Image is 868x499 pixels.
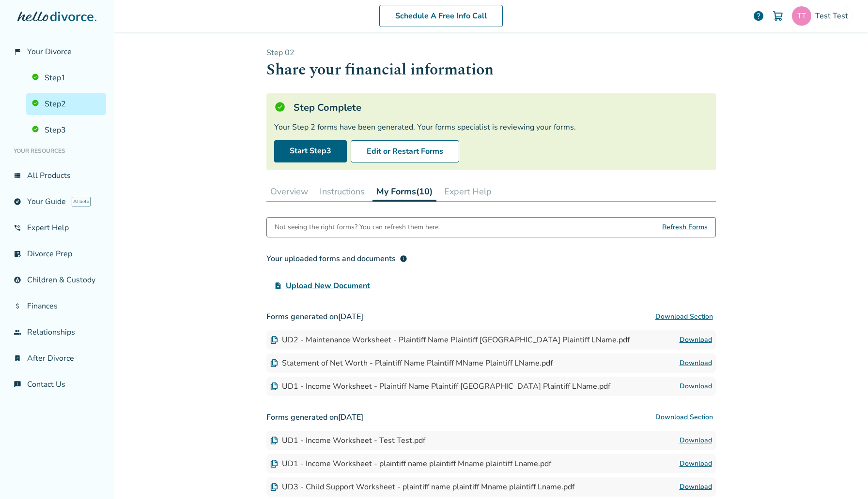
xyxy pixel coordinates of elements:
img: Document [270,483,278,491]
span: bookmark_check [14,354,21,362]
span: Refresh Forms [662,218,708,237]
button: Instructions [316,182,369,201]
div: UD2 - Maintenance Worksheet - Plaintiff Name Plaintiff [GEOGRAPHIC_DATA] Plaintiff LName.pdf [270,335,630,345]
button: Edit or Restart Forms [351,140,459,162]
span: explore [14,198,21,205]
div: Not seeing the right forms? You can refresh them here. [275,218,440,237]
a: exploreYour GuideAI beta [8,191,106,213]
span: chat_info [14,381,21,388]
li: Your Resources [8,141,106,161]
button: My Forms(10) [372,182,436,202]
a: Download [680,381,712,392]
img: Document [270,359,278,367]
a: Download [680,458,712,470]
a: chat_infoContact Us [8,373,106,396]
a: Download [680,481,712,493]
a: list_alt_checkDivorce Prep [8,243,106,265]
div: Your Step 2 forms have been generated. Your forms specialist is reviewing your forms. [274,122,708,132]
h3: Forms generated on [DATE] [266,408,716,427]
span: info [400,255,407,263]
h3: Forms generated on [DATE] [266,307,716,326]
div: UD1 - Income Worksheet - Plaintiff Name Plaintiff [GEOGRAPHIC_DATA] Plaintiff LName.pdf [270,381,610,392]
button: Download Section [652,307,716,326]
span: flag_2 [14,48,21,56]
a: Start Step3 [274,140,347,162]
a: Download [680,334,712,346]
button: Download Section [652,408,716,427]
span: view_list [14,172,21,179]
span: group [14,328,21,336]
div: UD3 - Child Support Worksheet - plaintiff name plaintiff Mname plaintiff Lname.pdf [270,482,574,492]
img: Cart [772,10,784,22]
span: AI beta [72,197,91,206]
img: Document [270,437,278,444]
img: sephiroth.jedidiah@freedrops.org [792,6,811,26]
button: Overview [266,182,312,201]
span: Upload New Document [286,280,370,292]
span: upload_file [274,282,282,290]
span: list_alt_check [14,250,21,258]
a: Download [680,357,712,369]
span: Your Divorce [27,46,72,57]
a: Step3 [26,119,106,141]
a: bookmark_checkAfter Divorce [8,347,106,369]
a: flag_2Your Divorce [8,41,106,63]
div: Statement of Net Worth - Plaintiff Name Plaintiff MName Plaintiff LName.pdf [270,358,553,368]
a: Schedule A Free Info Call [379,5,503,27]
span: attach_money [14,302,21,310]
h5: Step Complete [294,101,361,114]
button: Expert Help [440,182,496,201]
img: Document [270,460,278,468]
a: Step2 [26,93,106,115]
span: Test Test [815,11,852,21]
div: UD1 - Income Worksheet - plaintiff name plaintiff Mname plaintiff Lname.pdf [270,458,551,469]
a: Step1 [26,67,106,89]
div: UD1 - Income Worksheet - Test Test.pdf [270,435,425,446]
span: account_child [14,276,21,284]
iframe: Chat Widget [820,453,868,499]
a: help [753,10,764,22]
a: Download [680,435,712,446]
a: phone_in_talkExpert Help [8,217,106,239]
p: Step 0 2 [266,47,716,58]
img: Document [270,382,278,390]
a: attach_moneyFinances [8,295,106,317]
a: view_listAll Products [8,164,106,187]
span: phone_in_talk [14,224,21,232]
a: groupRelationships [8,321,106,343]
a: account_childChildren & Custody [8,269,106,291]
div: Your uploaded forms and documents [266,253,407,264]
img: Document [270,336,278,344]
h1: Share your financial information [266,58,716,82]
